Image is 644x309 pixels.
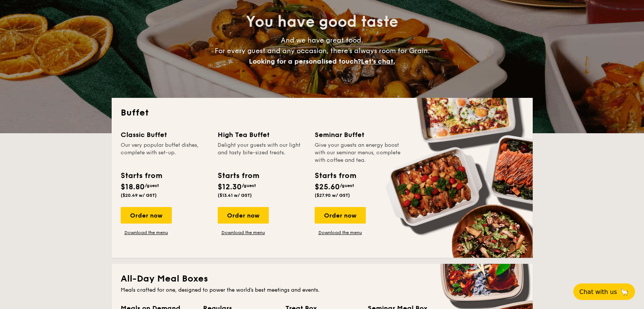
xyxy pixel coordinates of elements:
span: /guest [242,183,256,188]
span: ($27.90 w/ GST) [315,193,350,198]
span: ($13.41 w/ GST) [218,193,252,198]
span: Let's chat. [361,57,395,65]
div: High Tea Buffet [218,129,306,140]
span: 🦙 [620,288,629,296]
h2: All-Day Meal Boxes [121,273,524,285]
h2: Buffet [121,107,524,119]
div: Give your guests an energy boost with our seminar menus, complete with coffee and tea. [315,142,403,164]
span: $12.30 [218,183,242,192]
div: Our very popular buffet dishes, complete with set-up. [121,142,209,164]
div: Order now [218,207,269,224]
span: /guest [145,183,159,188]
div: Starts from [218,170,259,181]
div: Seminar Buffet [315,129,403,140]
span: $25.60 [315,183,340,192]
span: Chat with us [579,288,617,295]
div: Order now [121,207,172,224]
div: Order now [315,207,366,224]
div: Starts from [121,170,162,181]
a: Download the menu [218,230,269,236]
span: Looking for a personalised touch? [249,57,361,65]
div: Meals crafted for one, designed to power the world's best meetings and events. [121,286,524,294]
a: Download the menu [315,230,366,236]
div: Delight your guests with our light and tasty bite-sized treats. [218,142,306,164]
a: Download the menu [121,230,172,236]
span: You have good taste [246,13,398,31]
div: Classic Buffet [121,129,209,140]
span: /guest [340,183,354,188]
span: And we have great food. For every guest and any occasion, there’s always room for Grain. [215,36,430,65]
div: Starts from [315,170,356,181]
span: $18.80 [121,183,145,192]
button: Chat with us🦙 [573,283,635,300]
span: ($20.49 w/ GST) [121,193,157,198]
